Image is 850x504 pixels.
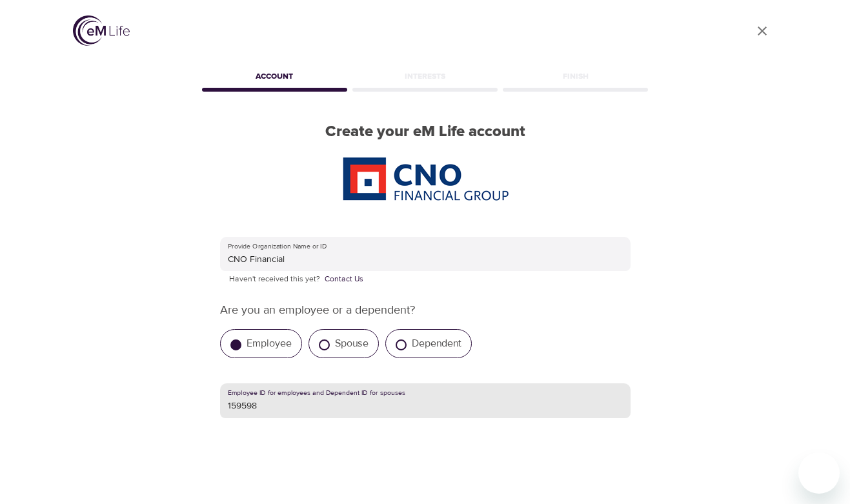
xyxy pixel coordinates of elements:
h2: Create your eM Life account [199,123,651,141]
label: Spouse [335,337,369,350]
p: Are you an employee or a dependent? [220,301,631,319]
iframe: Button to launch messaging window [798,452,840,494]
a: Contact Us [325,273,363,286]
a: close [747,15,778,46]
label: Employee [247,337,292,350]
img: CNO%20logo.png [342,157,509,201]
img: logo [73,15,130,46]
label: Dependent [412,337,461,350]
p: Haven't received this yet? [229,273,622,286]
